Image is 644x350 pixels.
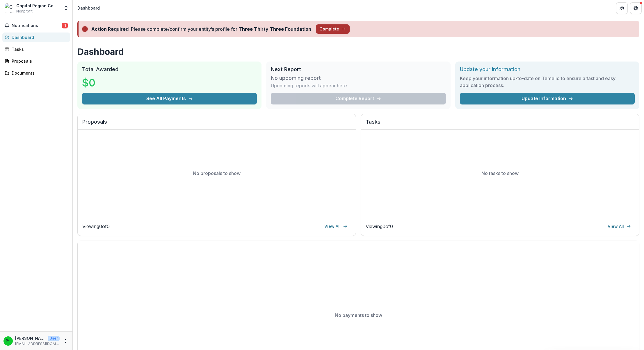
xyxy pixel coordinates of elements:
[604,222,634,231] a: View All
[62,338,69,344] button: More
[366,119,634,130] h2: Tasks
[15,335,45,341] p: [PERSON_NAME] <[EMAIL_ADDRESS][DOMAIN_NAME]>
[77,46,639,57] h1: Dashboard
[12,23,62,28] span: Notifications
[316,24,350,34] button: Complete
[271,82,348,89] p: Upcoming reports will appear here.
[82,93,257,104] button: See All Payments
[5,3,14,13] img: Capital Region Community Media/The Bridge
[12,58,65,64] div: Proposals
[15,341,60,347] p: [EMAIL_ADDRESS][DOMAIN_NAME]
[460,93,635,104] a: Update Information
[2,68,70,78] a: Documents
[239,26,311,32] strong: Three Thirty Three Foundation
[193,170,241,177] p: No proposals to show
[82,223,110,230] p: Viewing 0 of 0
[62,2,70,14] button: Open entity switcher
[616,2,628,14] button: Partners
[630,2,642,14] button: Get Help
[16,9,33,14] span: Nonprofit
[82,66,257,73] h2: Total Awarded
[2,21,70,30] button: Notifications1
[12,46,65,52] div: Tasks
[131,26,311,33] div: Please complete/confirm your entity’s profile for
[77,5,100,11] div: Dashboard
[82,119,351,130] h2: Proposals
[460,66,635,73] h2: Update your information
[48,336,60,341] p: User
[6,339,10,343] div: Paul Gambill <ops@montpelierbridge.com>
[366,223,393,230] p: Viewing 0 of 0
[12,34,65,40] div: Dashboard
[2,33,70,42] a: Dashboard
[62,23,68,28] span: 1
[321,222,351,231] a: View All
[271,66,446,73] h2: Next Report
[481,170,519,177] p: No tasks to show
[271,75,321,81] h3: No upcoming report
[91,26,129,33] div: Action Required
[12,70,65,76] div: Documents
[460,75,635,89] h3: Keep your information up-to-date on Temelio to ensure a fast and easy application process.
[2,56,70,66] a: Proposals
[75,4,102,12] nav: breadcrumb
[82,75,126,91] h3: $0
[16,3,60,9] div: Capital Region Community Media/[GEOGRAPHIC_DATA]
[2,44,70,54] a: Tasks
